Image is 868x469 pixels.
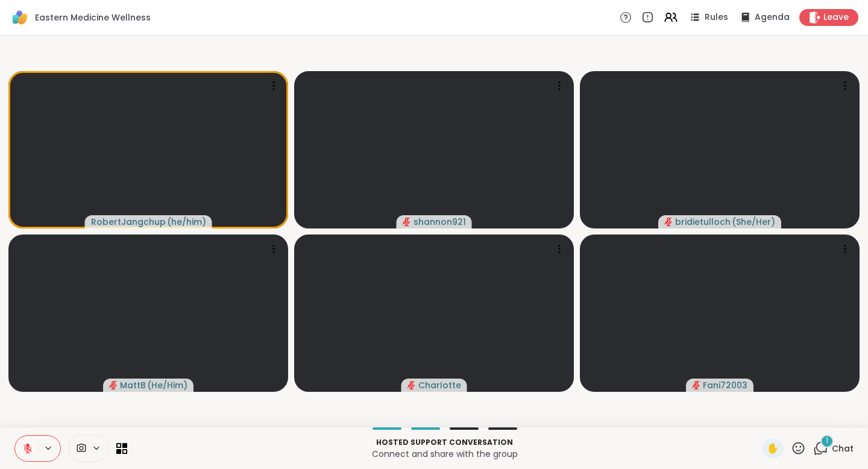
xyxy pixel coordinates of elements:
span: MattB [120,379,146,391]
span: Eastern Medicine Wellness [35,11,151,24]
span: audio-muted [109,381,118,389]
span: RobertJangchup [91,216,166,228]
span: ( She/Her ) [732,216,775,228]
p: Hosted support conversation [134,437,755,448]
span: Fani72003 [703,379,747,391]
span: audio-muted [664,218,673,226]
p: Connect and share with the group [134,448,755,460]
span: audio-muted [403,218,411,226]
span: audio-muted [407,381,416,389]
span: ( He/Him ) [147,379,187,391]
span: ✋ [767,441,779,456]
span: ( he/him ) [167,216,206,228]
span: CharIotte [418,379,461,391]
span: shannon921 [414,216,466,228]
span: Rules [705,11,728,24]
img: ShareWell Logomark [10,7,30,28]
span: Chat [832,442,854,455]
span: 1 [826,436,828,446]
span: audio-muted [692,381,700,389]
span: bridietulloch [675,216,731,228]
span: Agenda [755,11,790,24]
span: Leave [823,11,849,24]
